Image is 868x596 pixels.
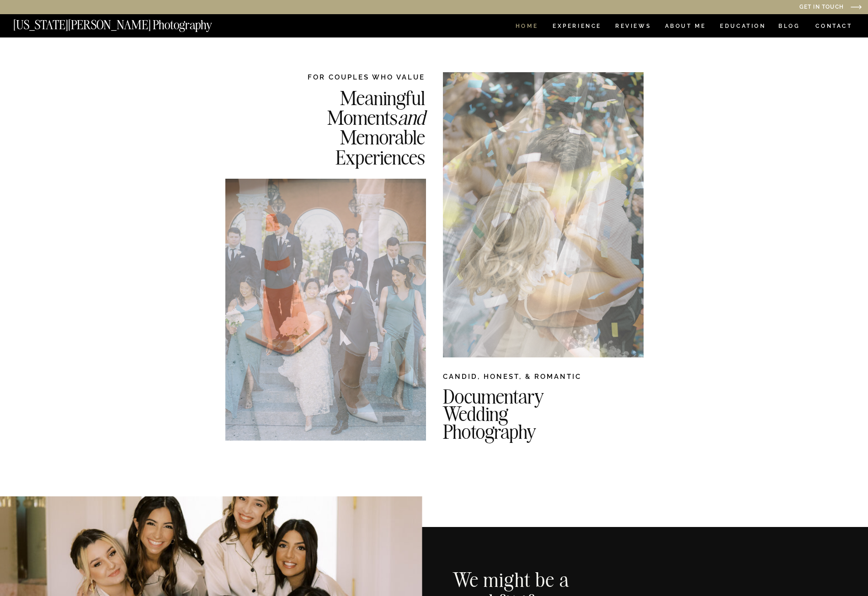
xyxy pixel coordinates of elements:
a: CONTACT [815,21,853,31]
h2: FOR COUPLES WHO VALUE [281,72,425,82]
a: REVIEWS [615,23,650,31]
a: BLOG [778,23,800,31]
a: HOME [514,23,540,31]
h2: Documentary Wedding Photography [443,388,684,434]
a: ABOUT ME [665,23,706,31]
h2: CANDID, HONEST, & ROMANTIC [443,372,644,385]
a: [US_STATE][PERSON_NAME] Photography [13,19,243,27]
h2: Meaningful Moments Memorable Experiences [281,88,425,166]
i: and [398,105,425,130]
a: Get in Touch [706,4,844,11]
a: Experience [553,23,601,31]
a: EDUCATION [719,23,767,31]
